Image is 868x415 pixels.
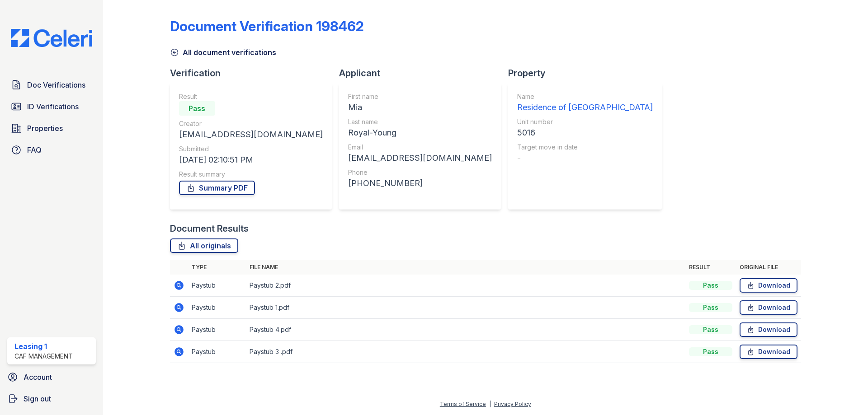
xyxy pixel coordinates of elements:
th: Original file [736,260,801,275]
span: Sign out [24,393,51,404]
td: Paystub [188,341,246,363]
div: [DATE] 02:10:51 PM [179,154,323,166]
div: [EMAIL_ADDRESS][DOMAIN_NAME] [179,128,323,141]
span: Doc Verifications [27,79,85,90]
div: Document Verification 198462 [170,18,364,34]
img: CE_Logo_Blue-a8612792a0a2168367f1c8372b55b34899dd931a85d93a1a3d3e32e68fde9ad4.png [4,29,99,47]
div: [PHONE_NUMBER] [348,177,492,190]
th: Type [188,260,246,275]
a: Account [4,368,99,386]
div: Name [517,92,653,101]
a: Download [740,345,797,359]
th: File name [246,260,685,275]
div: Royal-Young [348,126,492,139]
div: Phone [348,168,492,177]
div: CAF Management [14,352,73,361]
div: Document Results [170,222,249,235]
div: First name [348,92,492,101]
a: Terms of Service [440,401,486,407]
td: Paystub 2.pdf [246,275,685,297]
div: Creator [179,119,323,128]
a: Download [740,278,797,293]
div: Pass [689,303,732,312]
a: Privacy Policy [494,401,531,407]
td: Paystub [188,297,246,319]
td: Paystub 3 .pdf [246,341,685,363]
span: ID Verifications [27,101,79,112]
a: Summary PDF [179,181,255,195]
span: Properties [27,123,63,134]
div: | [489,401,491,407]
a: Download [740,322,797,337]
td: Paystub [188,319,246,341]
a: All document verifications [170,47,276,58]
div: - [517,152,653,164]
div: Unit number [517,117,653,126]
td: Paystub 4.pdf [246,319,685,341]
div: Residence of [GEOGRAPHIC_DATA] [517,101,653,114]
span: Account [24,372,52,382]
div: Target move in date [517,143,653,152]
a: Download [740,300,797,315]
div: Result [179,92,323,101]
div: Verification [170,67,339,79]
span: FAQ [27,145,42,155]
div: [EMAIL_ADDRESS][DOMAIN_NAME] [348,152,492,164]
div: Submitted [179,145,323,154]
div: Applicant [339,67,508,79]
a: Doc Verifications [7,76,96,94]
div: 5016 [517,126,653,139]
div: Pass [689,281,732,290]
a: Sign out [4,390,99,408]
div: Pass [179,101,215,116]
div: Leasing 1 [14,341,73,352]
td: Paystub 1.pdf [246,297,685,319]
div: Email [348,143,492,152]
a: ID Verifications [7,98,96,116]
div: Pass [689,347,732,356]
a: Name Residence of [GEOGRAPHIC_DATA] [517,92,653,114]
div: Result summary [179,170,323,179]
div: Mia [348,101,492,114]
td: Paystub [188,275,246,297]
div: Property [508,67,669,79]
th: Result [685,260,736,275]
a: All originals [170,238,238,253]
div: Last name [348,117,492,126]
div: Pass [689,325,732,334]
a: Properties [7,119,96,137]
a: FAQ [7,141,96,159]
